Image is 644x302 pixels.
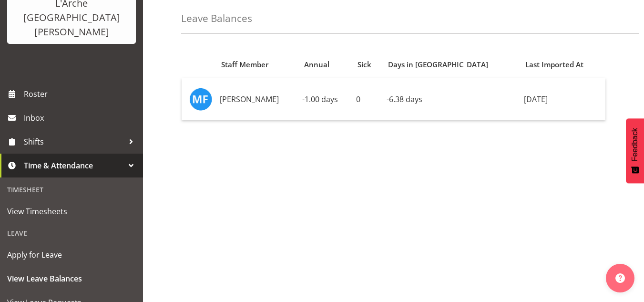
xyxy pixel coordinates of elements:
[2,180,141,199] div: Timesheet
[2,267,141,291] a: View Leave Balances
[631,128,639,161] span: Feedback
[2,199,141,223] a: View Timesheets
[626,118,644,183] button: Feedback - Show survey
[24,87,138,101] span: Roster
[181,13,252,24] h4: Leave Balances
[387,94,422,104] span: -6.38 days
[388,59,514,70] div: Days in [GEOGRAPHIC_DATA]
[24,111,138,125] span: Inbox
[7,248,136,262] span: Apply for Leave
[221,59,293,70] div: Staff Member
[24,135,124,149] span: Shifts
[7,204,136,219] span: View Timesheets
[304,59,347,70] div: Annual
[358,59,377,70] div: Sick
[24,158,124,173] span: Time & Attendance
[2,223,141,243] div: Leave
[525,59,600,70] div: Last Imported At
[302,94,338,104] span: -1.00 days
[2,243,141,267] a: Apply for Leave
[356,94,360,104] span: 0
[216,78,298,120] td: [PERSON_NAME]
[189,88,212,111] img: melissa-fry10932.jpg
[615,273,625,283] img: help-xxl-2.png
[524,94,548,104] span: [DATE]
[7,271,136,286] span: View Leave Balances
